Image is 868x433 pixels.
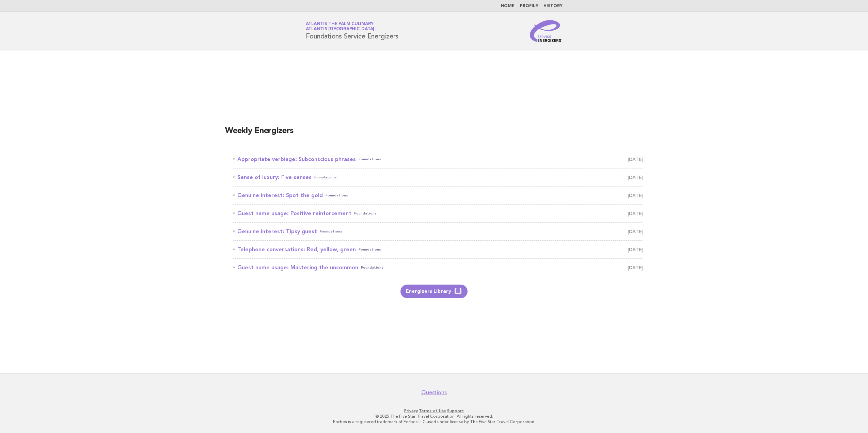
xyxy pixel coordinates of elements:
[306,27,375,32] span: Atlantis [GEOGRAPHIC_DATA]
[233,263,643,272] a: Guest name usage: Mastering the uncommonFoundations [DATE]
[628,173,643,182] span: [DATE]
[447,408,464,413] a: Support
[226,414,643,419] p: © 2025 The Five Star Travel Corporation. All rights reserved.
[225,126,643,142] h2: Weekly Energizers
[306,22,375,31] a: Atlantis The Palm CulinaryAtlantis [GEOGRAPHIC_DATA]
[421,389,447,396] a: Questions
[400,285,468,298] a: Energizers Library
[233,173,643,182] a: Sense of luxury: Five sensesFoundations [DATE]
[628,155,643,164] span: [DATE]
[628,191,643,200] span: [DATE]
[359,245,381,254] span: Foundations
[354,209,377,218] span: Foundations
[359,155,381,164] span: Foundations
[320,227,342,236] span: Foundations
[233,191,643,200] a: Genuine interest: Spot the goldFoundations [DATE]
[306,22,399,40] h1: Foundations Service Energizers
[314,173,337,182] span: Foundations
[404,408,418,413] a: Privacy
[226,419,643,424] p: Forbes is a registered trademark of Forbes LLC used under license by The Five Star Travel Corpora...
[361,263,383,272] span: Foundations
[233,209,643,218] a: Guest name usage: Positive reinforcementFoundations [DATE]
[543,4,563,8] a: History
[530,20,563,42] img: Service Energizers
[501,4,515,8] a: Home
[628,245,643,254] span: [DATE]
[628,209,643,218] span: [DATE]
[233,245,643,254] a: Telephone conversations: Red, yellow, greenFoundations [DATE]
[419,408,446,413] a: Terms of Use
[226,408,643,414] p: · ·
[326,191,348,200] span: Foundations
[628,263,643,272] span: [DATE]
[233,227,643,236] a: Genuine interest: Tipsy guestFoundations [DATE]
[520,4,538,8] a: Profile
[628,227,643,236] span: [DATE]
[233,155,643,164] a: Appropriate verbiage: Subconscious phrasesFoundations [DATE]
